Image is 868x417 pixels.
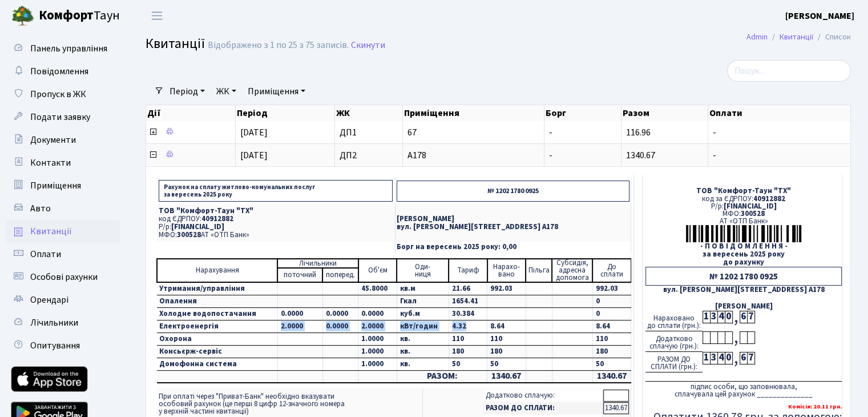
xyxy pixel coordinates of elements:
[725,311,732,323] div: 0
[487,371,526,383] td: 1340.67
[146,105,236,121] th: Дії
[645,303,842,310] div: [PERSON_NAME]
[592,282,631,295] td: 992.03
[351,40,385,51] a: Скинути
[157,358,277,371] td: Домофонна система
[157,346,277,358] td: Консьєрж-сервіс
[30,65,88,78] span: Повідомлення
[358,320,397,333] td: 2.0000
[407,151,539,160] span: А178
[397,223,629,231] p: вул. [PERSON_NAME][STREET_ADDRESS] А178
[30,271,98,283] span: Особові рахунки
[724,201,777,211] span: [FINANCIAL_ID]
[6,174,120,197] a: Приміщення
[165,82,209,101] a: Період
[592,308,631,320] td: 0
[741,209,765,219] span: 300528
[713,151,846,160] span: -
[30,294,68,306] span: Орендарі
[487,282,526,295] td: 992.03
[397,346,449,358] td: кв.
[592,333,631,346] td: 110
[403,105,544,121] th: Приміщення
[335,105,403,121] th: ЖК
[159,207,393,215] p: ТОВ "Комфорт-Таун "ТХ"
[645,251,842,258] div: за вересень 2025 року
[6,197,120,220] a: Авто
[6,334,120,357] a: Опитування
[732,331,740,344] div: ,
[159,231,393,239] p: МФО: АТ «ОТП Банк»
[6,220,120,243] a: Квитанції
[621,105,708,121] th: Разом
[740,352,747,364] div: 6
[813,31,851,43] li: Список
[407,128,539,137] span: 67
[747,311,754,323] div: 7
[30,157,71,169] span: Контакти
[732,311,740,324] div: ,
[645,243,842,250] div: - П О В І Д О М Л Е Н Н Я -
[645,267,842,286] div: № 1202 1780 0925
[277,259,358,268] td: Лічильники
[159,215,393,223] p: код ЄДРПОУ:
[645,218,842,225] div: АТ «ОТП Банк»
[243,82,310,101] a: Приміщення
[703,352,710,364] div: 1
[397,308,449,320] td: куб.м
[358,259,397,282] td: Об'єм
[592,320,631,333] td: 8.64
[30,42,107,55] span: Панель управління
[544,105,621,121] th: Борг
[626,126,651,139] span: 116.96
[30,248,61,260] span: Оплати
[713,128,846,137] span: -
[157,333,277,346] td: Охорона
[449,320,487,333] td: 4.32
[212,82,241,101] a: ЖК
[6,106,120,129] a: Подати заявку
[30,179,81,192] span: Приміщення
[592,346,631,358] td: 180
[645,286,842,294] div: вул. [PERSON_NAME][STREET_ADDRESS] А178
[157,320,277,333] td: Електроенергія
[487,358,526,371] td: 50
[592,259,631,282] td: До cплати
[157,259,277,282] td: Нарахування
[449,308,487,320] td: 30.384
[483,402,603,414] td: РАЗОМ ДО СПЛАТИ:
[358,346,397,358] td: 1.0000
[30,202,51,215] span: Авто
[708,105,851,121] th: Оплати
[6,266,120,288] a: Особові рахунки
[277,268,322,282] td: поточний
[159,180,393,202] p: Рахунок на сплату житлово-комунальних послуг за вересень 2025 року
[397,181,629,202] p: № 1202 1780 0925
[143,6,171,25] button: Переключити навігацію
[6,83,120,106] a: Пропуск в ЖК
[358,308,397,320] td: 0.0000
[30,316,78,329] span: Лічильники
[157,308,277,320] td: Холодне водопостачання
[746,31,768,43] a: Admin
[449,295,487,308] td: 1654.41
[592,358,631,371] td: 50
[740,311,747,323] div: 6
[146,34,205,54] span: Квитанції
[6,311,120,334] a: Лічильники
[397,333,449,346] td: кв.
[157,295,277,308] td: Опалення
[397,259,449,282] td: Оди- ниця
[322,308,358,320] td: 0.0000
[487,320,526,333] td: 8.64
[645,187,842,195] div: ТОВ "Комфорт-Таун "ТХ"
[6,129,120,151] a: Документи
[727,60,851,82] input: Пошук...
[397,282,449,295] td: кв.м
[549,149,552,162] span: -
[703,311,710,323] div: 1
[449,282,487,295] td: 21.66
[483,390,603,402] td: Додатково сплачую:
[725,352,732,364] div: 0
[277,308,322,320] td: 0.0000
